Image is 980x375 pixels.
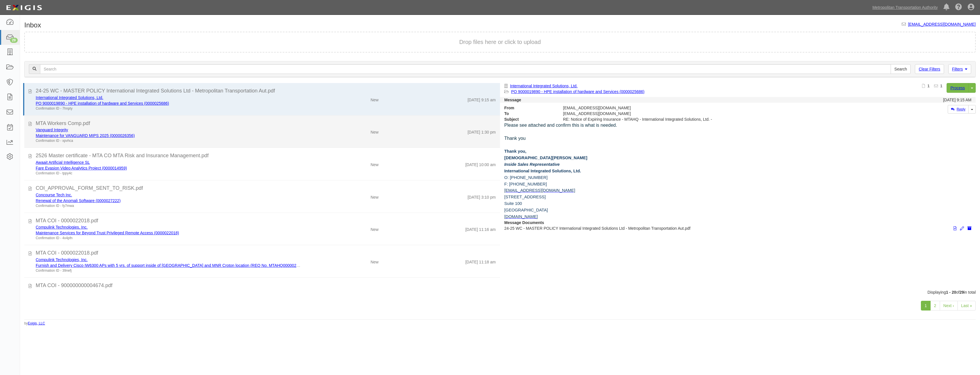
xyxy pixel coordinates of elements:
[504,214,538,219] a: [DOMAIN_NAME]
[36,185,496,192] div: COI_APPROVAL_FORM_SENT_TO_RISK.pdf
[36,263,300,268] div: Furnish and Delivery Cisco IW6300 APs with 5 yrs. of support inside of 2 Broadway and MNR Croton ...
[959,290,964,295] b: 29
[500,122,976,220] div: Confidentiality Notice. This transmission originated from the offices of International Integrated...
[465,160,496,168] div: [DATE] 10:00 am
[504,188,575,193] a: [EMAIL_ADDRESS][DOMAIN_NAME]
[948,64,971,74] a: Filters
[24,21,41,29] h1: Inbox
[467,127,496,135] div: [DATE] 1:30 pm
[36,236,300,241] div: Confirmation ID - 4x4pfn
[953,227,957,231] i: View
[915,64,944,74] a: Clear Filters
[36,152,496,160] div: 2526 Master certificate - MTA CO MTA Risk and Insurance Management.pdf
[371,160,379,168] div: New
[36,268,300,273] div: Confirmation ID - 39nefj
[36,249,496,257] div: MTA COI - 0000022018.pdf
[36,263,307,268] a: Furnish and Delivery Cisco IW6300 APs with 5 yrs. of support inside of [GEOGRAPHIC_DATA] and MNR ...
[36,95,103,100] a: International Integrated Solutions, Ltd.
[559,111,853,116] div: agreement-pnrhvy@mtahq.complianz.com
[36,106,300,111] div: Confirmation ID - 7hnpty
[36,171,300,176] div: Confirmation ID - tppy4c
[559,116,853,122] div: RE: Notice of Expiring Insurance - MTAHQ - International Integrated Solutions, Ltd. -
[371,95,379,103] div: New
[371,257,379,265] div: New
[24,321,45,326] small: by
[500,111,559,116] strong: To
[36,166,127,170] a: Fare Evasion Video Analytics Project (0000014959)
[36,193,72,197] a: Concourse Tech Inc.
[36,217,496,225] div: MTA COI - 0000022018.pdf
[10,38,18,43] div: 29
[504,169,581,173] span: International Integrated Solutions, Ltd.
[869,2,941,13] a: Metropolitan Transportation Authority
[927,84,930,88] b: 1
[504,136,526,141] span: Thank you
[465,224,496,232] div: [DATE] 11:16 am
[940,301,958,311] a: Next ›
[36,225,88,229] a: Compulink Technologies, Inc.
[467,192,496,200] div: [DATE] 3:10 pm
[465,257,496,265] div: [DATE] 11:18 am
[371,127,379,135] div: New
[504,123,617,128] span: Please see attached and confirm this is what is needed.
[36,282,496,289] div: MTA COI - 900000000004674.pdf
[921,301,931,311] a: 1
[36,120,496,127] div: MTA Workers Comp.pdf
[504,149,526,154] span: Thank you,
[559,105,853,111] div: [EMAIL_ADDRESS][DOMAIN_NAME]
[891,64,911,74] input: Search
[967,227,971,231] i: Archive document
[467,95,496,103] div: [DATE] 9:15 am
[20,289,980,295] div: Displaying of in total
[36,127,300,133] div: Vanguard Integrity
[459,38,541,46] button: Drop files here or click to upload
[948,105,969,114] a: Reply
[947,83,969,93] a: Process
[504,201,548,212] span: Suite 100 [GEOGRAPHIC_DATA]
[36,160,90,165] a: Awaait Artificial Intelligence SL
[40,64,891,74] input: Search
[955,4,962,11] i: Help Center - Complianz
[504,220,544,225] strong: Message Documents
[946,290,956,295] b: 1 - 20
[500,105,559,111] strong: From
[36,224,300,230] div: Compulink Technologies, Inc.
[504,195,546,199] span: [STREET_ADDRESS]
[36,231,179,235] a: Maintenance Services for Beyond Trust Privileged Remote Access (0000022018)
[36,203,300,208] div: Confirmation ID - fy7mwa
[36,198,300,203] div: Renewal of the Anomali Software (0000027222)
[960,227,964,231] i: Edit document
[36,101,169,106] a: PO 9000019890 - HPE installation of hardware and Services (0000025686)
[504,156,587,160] span: [DEMOGRAPHIC_DATA][PERSON_NAME]
[943,97,971,103] div: [DATE] 9:15 AM
[36,95,300,100] div: International Integrated Solutions, Ltd.
[500,116,559,122] strong: Subject
[510,84,578,88] a: International Integrated Solutions, Ltd.
[36,133,135,138] a: Maintenance for VANGUARD MIPS 2025 (0000026356)
[36,165,300,171] div: Fare Evasion Video Analytics Project (0000014959)
[504,175,547,180] span: O: [PHONE_NUMBER]
[36,133,300,138] div: Maintenance for VANGUARD MIPS 2025 (0000026356)
[4,3,44,13] img: logo-5460c22ac91f19d4615b14bd174203de0afe785f0fc80cf4dbbc73dc1793850b.png
[371,224,379,232] div: New
[908,22,976,27] a: [EMAIL_ADDRESS][DOMAIN_NAME]
[504,98,521,102] strong: Message
[36,257,300,263] div: Compulink Technologies, Inc.
[36,138,300,143] div: Confirmation ID - xpvhca
[36,128,68,132] a: Vanguard Integrity
[36,87,496,95] div: 24-25 WC - MASTER POLICY International Integrated Solutions Ltd - Metropolitan Transportation Aut...
[511,89,644,94] a: PO 9000019890 - HPE installation of hardware and Services (0000025686)
[36,192,300,198] div: Concourse Tech Inc.
[36,100,300,106] div: PO 9000019890 - HPE installation of hardware and Services (0000025686)
[36,230,300,236] div: Maintenance Services for Beyond Trust Privileged Remote Access (0000022018)
[36,257,88,262] a: Compulink Technologies, Inc.
[504,182,575,193] span: F: [PHONE_NUMBER]
[957,301,976,311] a: Last »
[504,162,560,167] span: Inside Sales Representative
[36,160,300,165] div: Awaait Artificial Intelligence SL
[371,192,379,200] div: New
[504,225,971,231] p: 24-25 WC - MASTER POLICY International Integrated Solutions Ltd - Metropolitan Transportation Aut...
[28,321,45,325] a: Exigis, LLC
